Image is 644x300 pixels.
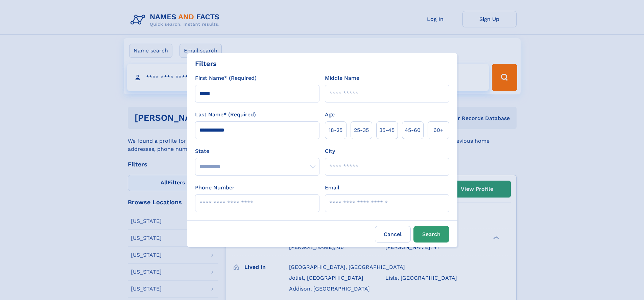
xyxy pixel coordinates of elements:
[325,147,335,155] label: City
[379,126,395,134] span: 35‑45
[329,126,342,134] span: 18‑25
[325,74,359,82] label: Middle Name
[195,184,235,192] label: Phone Number
[433,126,444,134] span: 60+
[195,111,256,119] label: Last Name* (Required)
[195,74,257,82] label: First Name* (Required)
[375,226,411,243] label: Cancel
[405,126,421,134] span: 45‑60
[413,226,449,243] button: Search
[325,184,339,192] label: Email
[195,59,217,69] div: Filters
[195,147,319,155] label: State
[325,111,335,119] label: Age
[354,126,369,134] span: 25‑35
